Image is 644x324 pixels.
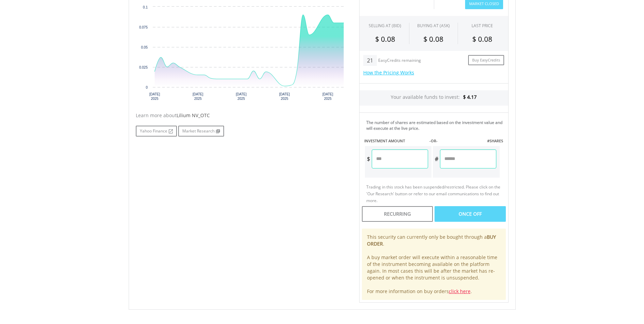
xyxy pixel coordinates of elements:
svg: Interactive chart [136,3,349,105]
div: EasyCredits remaining [378,58,421,64]
div: This security can currently only be bought through a . A buy market order will execute within a r... [362,229,506,300]
label: INVESTMENT AMOUNT [364,138,405,144]
text: 0 [146,86,148,89]
a: Yahoo Finance [136,126,177,137]
span: Lilium NV_OTC [177,112,210,119]
a: Market Research [178,126,224,137]
div: Learn more about [136,112,349,119]
b: BUY ORDER [367,234,496,247]
div: # [433,149,440,168]
label: -OR- [429,138,438,144]
div: SELLING AT (BID) [369,23,401,29]
a: How the Pricing Works [363,69,414,76]
text: [DATE] 2025 [279,92,290,101]
text: [DATE] 2025 [236,92,246,101]
span: $ 0.08 [472,34,492,44]
span: $ 0.08 [375,34,395,44]
label: #SHARES [487,138,503,144]
span: Trading in this stock has been suspended/restricted. Please click on the 'Our Research' button or... [366,184,500,203]
span: $ 0.08 [423,34,443,44]
div: 21 [363,55,377,66]
div: Once Off [435,206,505,222]
text: 0.1 [143,5,148,9]
span: $ 4.17 [463,94,477,100]
text: [DATE] 2025 [149,92,160,101]
div: $ [365,149,372,168]
div: Chart. Highcharts interactive chart. [136,3,349,105]
div: Your available funds to invest: [360,90,508,106]
a: Buy EasyCredits [468,55,504,66]
text: [DATE] 2025 [192,92,203,101]
div: LAST PRICE [472,23,493,29]
a: click here [449,288,471,294]
div: Recurring [362,206,433,222]
span: BUYING AT (ASK) [417,23,450,29]
text: 0.075 [139,25,147,29]
text: 0.025 [139,66,147,69]
text: [DATE] 2025 [322,92,333,101]
text: 0.05 [141,46,148,49]
div: The number of shares are estimated based on the investment value and will execute at the live price. [366,120,505,131]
